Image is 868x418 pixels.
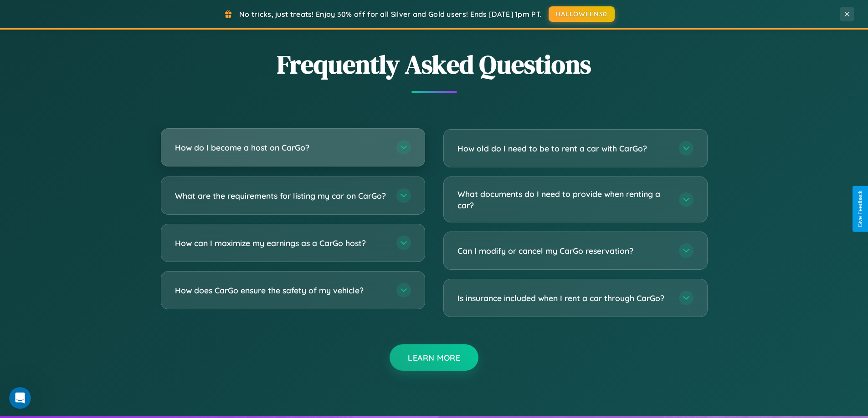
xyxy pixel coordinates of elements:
div: Give Feedback [857,191,863,227]
h2: Frequently Asked Questions [161,47,708,82]
h3: How do I become a host on CarGo? [175,142,387,153]
h3: What documents do I need to provide when renting a car? [457,188,670,211]
h3: How does CarGo ensure the safety of my vehicle? [175,285,387,296]
h3: What are the requirements for listing my car on CarGo? [175,190,387,201]
h3: Can I modify or cancel my CarGo reservation? [457,245,670,257]
button: Learn More [390,344,478,371]
iframe: Intercom live chat [9,387,31,409]
h3: How can I maximize my earnings as a CarGo host? [175,237,387,249]
button: HALLOWEEN30 [549,6,615,22]
span: No tricks, just treats! Enjoy 30% off for all Silver and Gold users! Ends [DATE] 1pm PT. [239,10,542,19]
h3: Is insurance included when I rent a car through CarGo? [457,292,670,304]
h3: How old do I need to be to rent a car with CarGo? [457,143,670,154]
